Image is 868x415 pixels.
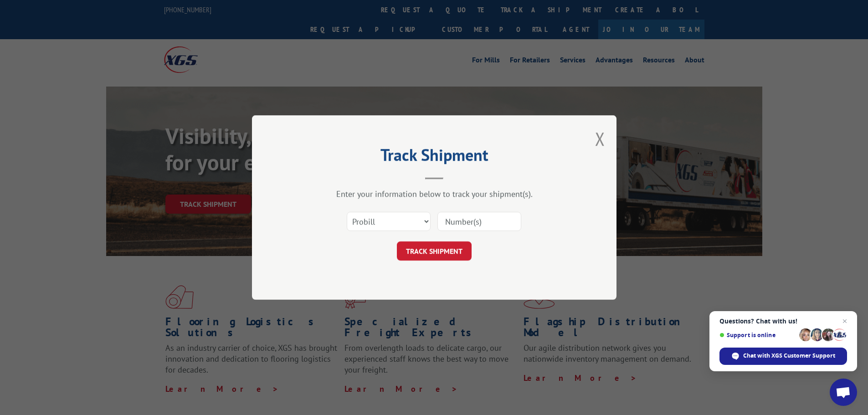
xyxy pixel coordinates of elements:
button: Close modal [595,127,605,151]
div: Open chat [830,379,857,406]
div: Enter your information below to track your shipment(s). [298,189,571,199]
span: Chat with XGS Customer Support [743,352,835,360]
span: Support is online [719,332,796,338]
h2: Track Shipment [298,149,571,166]
span: Questions? Chat with us! [719,318,847,325]
button: TRACK SHIPMENT [397,241,472,261]
span: Close chat [839,316,850,327]
input: Number(s) [437,212,521,231]
div: Chat with XGS Customer Support [719,348,847,365]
